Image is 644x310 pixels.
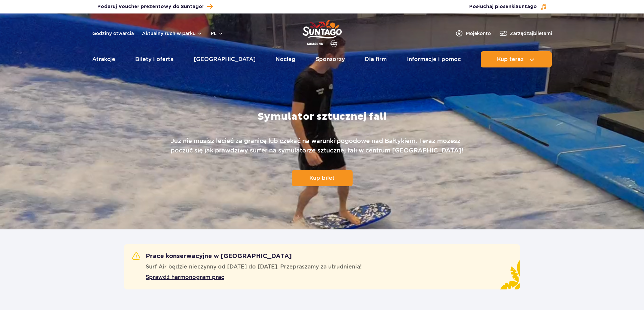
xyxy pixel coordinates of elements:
span: Surf Air będzie nieczynny od [DATE] do [DATE]. Przepraszamy za utrudnienia! [146,263,362,271]
button: Aktualny ruch w parku [142,31,202,36]
span: Podaruj Voucher prezentowy do Suntago! [97,3,204,10]
a: Sprawdź harmonogram prac [146,273,512,281]
button: Posłuchaj piosenkiSuntago [469,3,547,10]
a: Informacje i pomoc [407,51,461,67]
h1: Symulator sztucznej fali [258,111,386,123]
h2: Prace konserwacyjne w [GEOGRAPHIC_DATA] [132,252,292,260]
span: Suntago [516,4,537,9]
a: Mojekonto [455,29,491,37]
a: Zarządzajbiletami [499,29,552,37]
a: Sponsorzy [316,51,345,67]
span: Zarządzaj biletami [510,30,552,37]
a: Kup bilet [292,170,353,186]
span: Kup bilet [309,175,335,181]
button: Kup teraz [481,51,552,67]
a: Park of Poland [303,17,342,48]
span: Kup teraz [497,56,524,62]
span: Posłuchaj piosenki [469,3,537,10]
a: Dla firm [365,51,387,67]
span: Moje konto [466,30,491,37]
p: Już nie musisz lecieć za granicę lub czekać na warunki pogodowe nad Bałtykiem. Teraz możesz poczu... [171,136,473,155]
a: Atrakcje [92,51,115,67]
span: Sprawdź harmonogram prac [146,273,224,281]
a: [GEOGRAPHIC_DATA] [194,51,256,67]
button: pl [211,30,223,37]
a: Nocleg [276,51,295,67]
a: Podaruj Voucher prezentowy do Suntago! [97,2,213,11]
a: Bilety i oferta [135,51,173,67]
a: Godziny otwarcia [92,30,134,37]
